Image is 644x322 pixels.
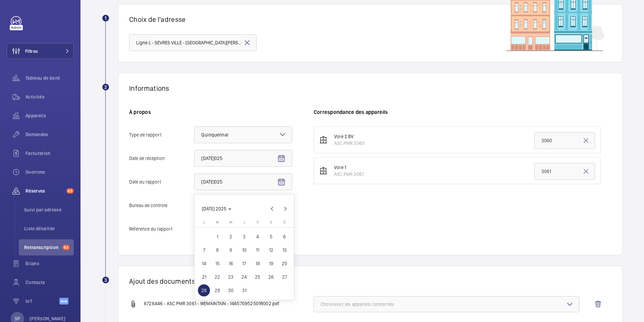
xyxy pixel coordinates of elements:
button: 12 juillet 2025 [264,243,278,257]
span: M [229,220,232,225]
span: 12 [265,244,277,256]
span: 22 [211,271,223,283]
button: 3 juillet 2025 [237,230,251,243]
span: 30 [225,284,237,296]
span: 27 [278,271,290,283]
button: 18 juillet 2025 [251,257,264,270]
span: 5 [265,231,277,243]
button: 6 juillet 2025 [278,230,291,243]
span: 1 [211,231,223,243]
span: 9 [225,244,237,256]
button: 9 juillet 2025 [224,243,237,257]
button: 4 juillet 2025 [251,230,264,243]
button: 7 juillet 2025 [197,243,211,257]
span: 21 [198,271,210,283]
button: 15 juillet 2025 [211,257,224,270]
button: 13 juillet 2025 [278,243,291,257]
span: D [283,220,286,225]
span: L [203,220,205,225]
button: 5 juillet 2025 [264,230,278,243]
button: 10 juillet 2025 [237,243,251,257]
span: 15 [211,257,223,270]
button: 20 juillet 2025 [278,257,291,270]
span: 19 [265,257,277,270]
button: 30 juillet 2025 [224,284,237,297]
span: 18 [252,257,264,270]
button: 29 juillet 2025 [211,284,224,297]
span: 31 [238,284,250,296]
span: J [244,220,245,225]
button: 26 juillet 2025 [264,270,278,284]
span: 10 [238,244,250,256]
span: 20 [278,257,290,270]
button: 14 juillet 2025 [197,257,211,270]
span: [DATE] 2025 [202,206,226,211]
span: 14 [198,257,210,270]
button: 25 juillet 2025 [251,270,264,284]
span: 3 [238,231,250,243]
button: 28 juillet 2025 [197,284,211,297]
span: 29 [211,284,223,296]
button: 31 juillet 2025 [237,284,251,297]
button: 11 juillet 2025 [251,243,264,257]
span: 2 [225,231,237,243]
span: M [216,220,219,225]
button: 19 juillet 2025 [264,257,278,270]
button: 17 juillet 2025 [237,257,251,270]
button: 1 juillet 2025 [211,230,224,243]
span: 7 [198,244,210,256]
span: V [257,220,259,225]
span: 13 [278,244,290,256]
button: Next month [279,202,292,215]
button: 22 juillet 2025 [211,270,224,284]
button: 2 juillet 2025 [224,230,237,243]
span: 17 [238,257,250,270]
span: 11 [252,244,264,256]
button: 24 juillet 2025 [237,270,251,284]
button: 21 juillet 2025 [197,270,211,284]
span: S [270,220,272,225]
button: Choose month and year [199,203,234,215]
span: 24 [238,271,250,283]
span: 28 [198,284,210,296]
button: 23 juillet 2025 [224,270,237,284]
span: 26 [265,271,277,283]
span: 4 [252,231,264,243]
button: Previous month [265,202,279,215]
span: 8 [211,244,223,256]
span: 6 [278,231,290,243]
button: 8 juillet 2025 [211,243,224,257]
button: 16 juillet 2025 [224,257,237,270]
button: 27 juillet 2025 [278,270,291,284]
span: 16 [225,257,237,270]
span: 23 [225,271,237,283]
span: 25 [252,271,264,283]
